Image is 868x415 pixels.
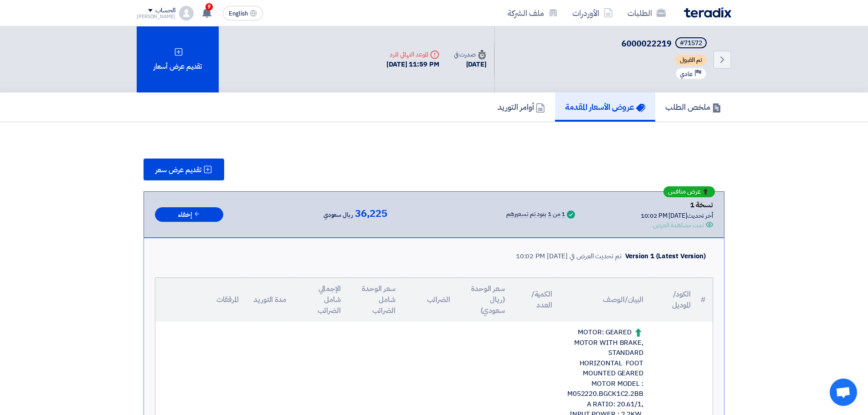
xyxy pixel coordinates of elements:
a: ملف الشركة [500,2,565,24]
button: إخفاء [155,207,223,222]
span: ريال سعودي [324,210,353,220]
button: تقديم عرض سعر [144,159,224,180]
div: أخر تحديث [DATE] 10:02 PM [641,211,713,220]
h5: 6000022219 [621,37,709,50]
div: صدرت في [454,50,487,59]
div: [DATE] [454,59,487,70]
span: تم القبول [675,55,707,66]
div: [DATE] 11:59 PM [386,59,439,70]
span: عرض منافس [668,189,701,195]
h5: أوامر التوريد [498,102,545,112]
div: تم تحديث العرض في [DATE] 10:02 PM [516,251,621,261]
th: سعر الوحدة شامل الضرائب [348,278,403,322]
div: تقديم عرض أسعار [137,26,219,92]
th: سعر الوحدة (ريال سعودي) [457,278,512,322]
span: 9 [205,3,213,10]
img: profile_test.png [179,6,194,20]
a: عروض الأسعار المقدمة [555,92,655,122]
a: أوامر التوريد [488,92,555,122]
th: # [698,278,713,322]
h5: ملخص الطلب [665,102,721,112]
th: المرفقات [155,278,246,322]
div: الموعد النهائي للرد [386,50,439,59]
span: 6000022219 [621,37,672,50]
th: الكود/الموديل [651,278,698,322]
div: Version 1 (Latest Version) [625,251,706,261]
th: الكمية/العدد [512,278,560,322]
span: تقديم عرض سعر [155,166,201,174]
th: مدة التوريد [246,278,293,322]
img: Teradix logo [684,7,731,18]
span: English [229,10,248,17]
h5: عروض الأسعار المقدمة [565,102,645,112]
div: تمت مشاهدة العرض [653,220,704,230]
div: [PERSON_NAME] [137,14,175,19]
div: نسخة 1 [641,199,713,211]
div: 1 من 1 بنود تم تسعيرهم [506,211,565,218]
div: Open chat [830,379,857,406]
a: ملخص الطلب [655,92,731,122]
div: الحساب [155,7,175,15]
span: عادي [680,70,693,78]
th: الضرائب [403,278,457,322]
div: #71572 [680,40,702,46]
button: English [223,6,263,20]
th: البيان/الوصف [560,278,651,322]
a: الطلبات [620,2,673,24]
a: الأوردرات [565,2,620,24]
span: 36,225 [355,208,387,219]
th: الإجمالي شامل الضرائب [293,278,348,322]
